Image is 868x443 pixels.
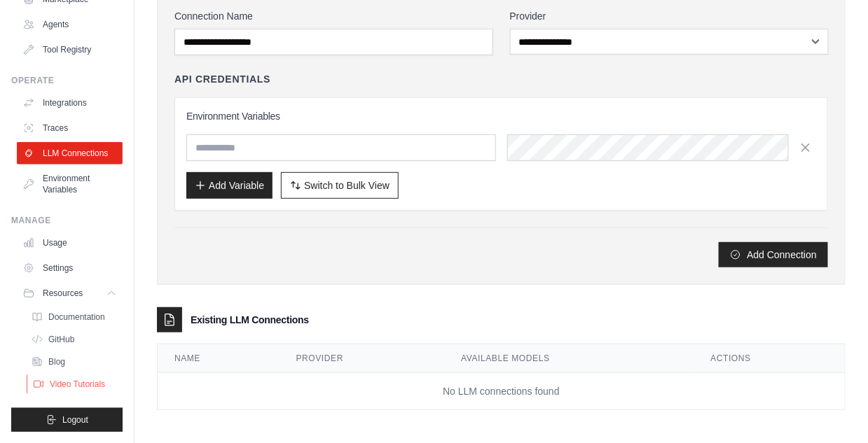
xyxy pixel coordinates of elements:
h3: Existing LLM Connections [191,313,309,327]
span: Switch to Bulk View [304,178,390,192]
button: Add Connection [719,242,828,267]
a: Documentation [25,307,123,327]
div: Manage [11,215,123,226]
a: Blog [25,352,123,372]
a: Agents [17,13,123,36]
a: LLM Connections [17,142,123,164]
div: Operate [11,75,123,86]
span: Documentation [48,311,105,323]
button: Resources [17,282,123,304]
button: Logout [11,408,123,432]
a: Traces [17,117,123,139]
span: Resources [43,288,83,299]
h3: Environment Variables [186,109,816,123]
label: Connection Name [174,9,493,23]
th: Available Models [444,344,694,373]
button: Switch to Bulk View [281,172,399,199]
th: Name [158,344,280,373]
a: GitHub [25,330,123,349]
a: Tool Registry [17,38,123,61]
label: Provider [510,9,829,23]
span: Blog [48,356,65,367]
th: Provider [280,344,445,373]
span: Video Tutorials [50,379,105,390]
span: GitHub [48,334,74,345]
a: Environment Variables [17,167,123,201]
h4: API Credentials [174,72,270,86]
a: Video Tutorials [27,374,124,394]
th: Actions [694,344,845,373]
a: Settings [17,257,123,279]
a: Integrations [17,92,123,114]
td: No LLM connections found [158,373,845,410]
span: Logout [62,414,88,426]
button: Add Variable [186,172,273,199]
a: Usage [17,232,123,254]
